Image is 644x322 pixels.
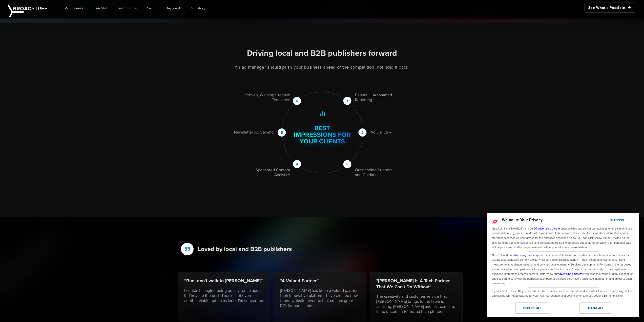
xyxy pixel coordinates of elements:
[280,288,360,308] p: [PERSON_NAME] has been a valued partner; their innovative platforms have created new-found websit...
[563,302,636,316] a: Allow All
[61,3,88,14] a: Ad Formats
[117,6,137,11] span: Testimonials
[491,252,635,286] div: NextRoll and our process personal data to: ● Store and/or access information on a device; ● Creat...
[280,278,360,284] h2: “A Valued Partner”
[376,278,456,290] h2: "[PERSON_NAME] Is A Tech Partner That We Can't Do Without"
[186,3,209,14] a: Our Story
[534,227,562,230] a: 20 advertising partners
[490,302,563,316] a: Decline All
[181,64,463,70] p: An ad manager should push your business ahead of the competition, not hold it back.
[8,5,50,17] img: Broadstreet | The Ad Manager for Small Publishers
[92,6,109,11] span: Free Stuff
[184,288,264,303] p: I couldn't imagine being on any fence about it. They are the best. There's not even another viabl...
[113,3,141,14] a: Testimonials
[491,226,635,250] div: NextRoll, Inc. ("NextRoll") and our use cookies and similar technologies on this site and use per...
[558,272,582,275] a: advertising partners
[142,3,161,14] a: Pricing
[162,3,185,14] a: Daybreak
[601,216,613,225] a: Settings
[181,243,463,255] h2: Loved by local and B2B publishers
[502,217,543,223] span: We Value Your Privacy
[491,288,635,299] div: If you select Decline All, you will still be able to view content on this site and you will still...
[610,217,624,223] div: Settings
[165,6,181,11] span: Daybreak
[65,6,84,11] span: Ad Formats
[513,254,537,257] a: advertising partners
[184,278,264,284] h2: “Run, don't walk to [PERSON_NAME]”
[584,3,636,13] a: See What's Possible
[376,294,456,314] p: The creativity and customer service that [PERSON_NAME] brings to the table is amazing. [PERSON_NA...
[146,6,157,11] span: Pricing
[523,305,542,311] div: Decline All
[587,305,604,311] div: Allow All
[89,3,112,14] a: Free Stuff
[190,6,205,11] span: Our Story
[181,48,463,59] h2: Driving local and B2B publishers forward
